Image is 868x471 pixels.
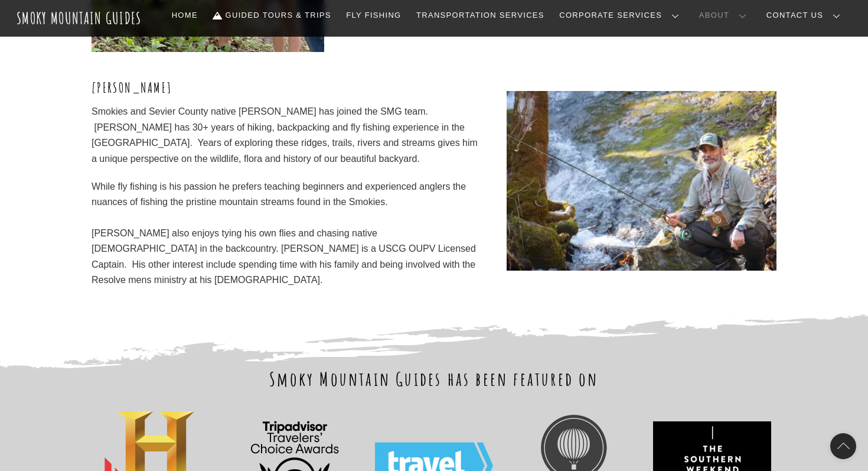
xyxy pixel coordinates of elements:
[694,3,756,28] a: About
[412,3,549,28] a: Transportation Services
[92,78,485,97] h3: [PERSON_NAME]
[92,179,485,210] div: While fly fishing is his passion he prefers teaching beginners and experienced anglers the nuance...
[554,3,688,28] a: Corporate Services
[17,8,142,28] a: Smoky Mountain Guides
[167,3,203,28] a: Home
[762,3,850,28] a: Contact Us
[341,3,406,28] a: Fly Fishing
[208,3,336,28] a: Guided Tours & Trips
[92,104,485,167] p: Smokies and Sevier County native [PERSON_NAME] has joined the SMG team. [PERSON_NAME] has 30+ yea...
[92,226,485,288] div: [PERSON_NAME] also enjoys tying his own flies and chasing native [DEMOGRAPHIC_DATA] in the backco...
[507,91,776,271] img: obIiERbQ
[92,366,776,391] h2: Smoky Mountain Guides has been featured on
